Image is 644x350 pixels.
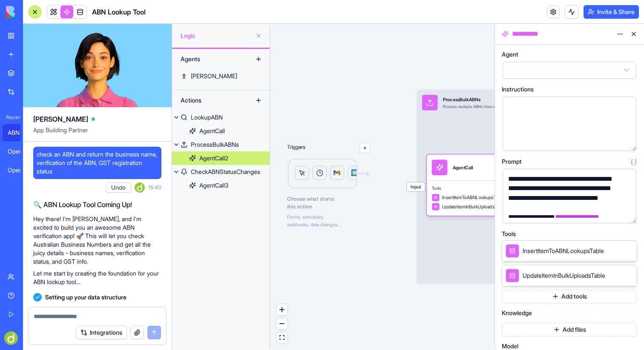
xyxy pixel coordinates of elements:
[191,168,260,176] div: CheckABNStatusChanges
[6,6,59,18] img: logo
[172,165,270,179] a: CheckABNStatusChanges
[502,323,637,336] button: Add files
[3,114,20,121] span: Recent
[92,7,146,17] span: ABN Lookup Tool
[76,326,127,339] button: Integrations
[443,104,578,109] div: Process multiple ABNs from a CSV file upload, with service status awareness
[4,331,18,345] img: ACg8ocKLiuxVlZxYqIFm0sXpc2U2V2xjLcGUMZAI5jTIVym1qABw4lvf=s96-c
[33,126,161,141] span: App Building Partner
[502,86,534,92] span: Instructions
[502,231,516,237] span: Tools
[502,159,522,165] span: Prompt
[176,52,244,66] div: Agents
[523,247,604,255] span: InsertItemToABNLookupsTable
[199,154,228,162] div: AgentCall2
[172,111,270,124] a: LookupABN
[8,166,32,174] div: Open Bookkeeping Client Portal
[33,199,161,210] h2: 🔍 ABN Lookup Tool Coming Up!
[8,128,32,137] div: ABN Lookup Tool
[276,332,287,344] button: fit view
[502,310,532,316] span: Knowledge
[442,203,504,210] span: UpdateItemInBulkUploadsTable
[502,290,637,303] button: Add tools
[3,124,37,141] a: ABN Lookup Tool
[33,114,88,124] span: [PERSON_NAME]
[172,151,270,165] a: AgentCall2
[148,184,161,191] span: 15:40
[33,269,161,286] p: Let me start by creating the foundation for your ABN lookup tool...
[176,94,244,107] div: Actions
[181,31,252,40] span: Logic
[191,140,239,149] div: ProcessBulkABNs
[199,127,225,135] div: AgentCall
[523,271,605,280] span: UpdateItemInBulkUploadsTable
[287,214,340,228] span: Forms, schedules, webhooks, data changes...
[172,138,270,151] a: ProcessBulkABNs
[33,215,161,266] p: Hey there! I'm [PERSON_NAME], and I'm excited to build you an awesome ABN verification app! 🚀 Thi...
[442,194,504,201] span: InsertItemToABNLookupsTable
[502,51,518,57] span: Agent
[276,318,287,330] button: zoom out
[287,143,305,153] p: Triggers
[287,158,370,189] img: Logic
[443,96,578,102] div: ProcessBulkABNs
[191,72,237,80] div: [PERSON_NAME]
[407,182,425,191] span: Input
[8,147,32,156] div: Open Bookkeeping [GEOGRAPHIC_DATA] Mentor Platform
[172,69,270,83] a: [PERSON_NAME]
[502,343,518,349] span: Model
[3,143,37,160] a: Open Bookkeeping [GEOGRAPHIC_DATA] Mentor Platform
[135,182,145,193] img: ACg8ocKLiuxVlZxYqIFm0sXpc2U2V2xjLcGUMZAI5jTIVym1qABw4lvf=s96-c
[432,186,505,191] span: Tools
[287,195,370,211] span: Choose what starts this action
[417,90,620,284] div: InputProcessBulkABNsProcess multiple ABNs from a CSV file upload, with service status awareness
[106,182,131,193] button: Undo
[287,122,370,228] div: TriggersLogicChoose what startsthis actionForms, schedules,webhooks, data changes...
[172,124,270,138] a: AgentCall
[172,179,270,192] a: AgentCall3
[427,154,510,216] div: AgentCallToolsInsertItemToABNLookupsTableUpdateItemInBulkUploadsTable
[276,304,287,316] button: zoom in
[584,5,639,19] button: Invite & Share
[3,162,37,179] a: Open Bookkeeping Client Portal
[191,113,223,122] div: LookupABN
[37,150,158,176] span: check an ABN and return the business name, verification of the ABN, GST registration status
[199,181,228,190] div: AgentCall3
[45,293,126,302] span: Setting up your data structure
[453,164,473,171] div: AgentCall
